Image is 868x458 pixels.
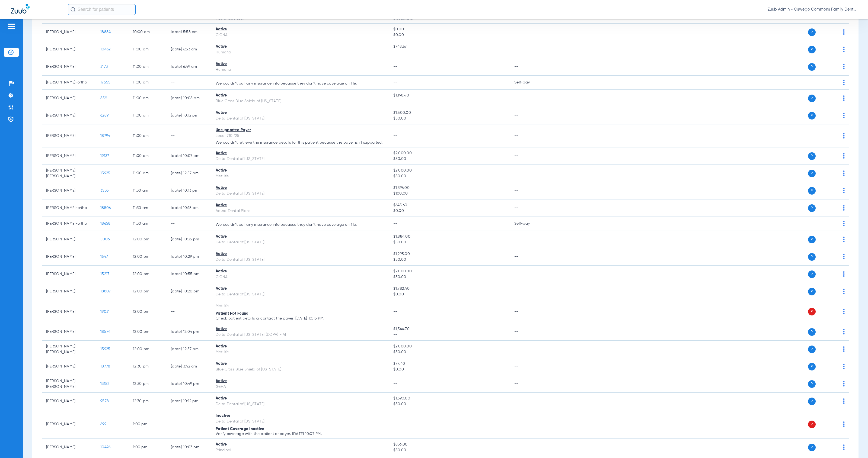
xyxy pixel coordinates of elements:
td: [PERSON_NAME] [42,393,96,410]
td: -- [510,107,547,124]
div: Humana [216,67,385,73]
span: P [808,204,816,212]
span: P [808,253,816,261]
p: Check patient details or contact the payer. [DATE] 10:15 PM. [216,317,385,320]
span: 15925 [100,347,110,351]
td: -- [510,124,547,147]
span: $50.00 [393,156,506,162]
img: group-dot-blue.svg [843,346,845,352]
td: -- [510,439,547,456]
div: MetLife [216,303,385,309]
span: $645.60 [393,202,506,208]
span: $0.00 [393,27,506,32]
td: -- [510,231,547,248]
span: -- [393,332,506,338]
img: group-dot-blue.svg [843,221,845,226]
td: 11:30 AM [129,182,167,199]
td: [DATE] 10:08 PM [167,90,211,107]
td: -- [510,300,547,323]
span: 6289 [100,114,108,117]
td: -- [510,199,547,217]
td: [PERSON_NAME] [42,24,96,41]
div: Active [216,378,385,384]
span: P [808,95,816,102]
span: P [808,288,816,295]
td: [PERSON_NAME] [42,41,96,58]
td: [PERSON_NAME]-ortho [42,199,96,217]
span: 5006 [100,237,110,241]
span: 18884 [100,30,111,34]
img: group-dot-blue.svg [843,188,845,193]
td: 11:00 AM [129,58,167,76]
span: P [808,28,816,36]
span: $50.00 [393,401,506,407]
td: 12:00 PM [129,231,167,248]
td: [PERSON_NAME] [42,266,96,283]
span: P [808,236,816,243]
span: P [808,270,816,278]
td: [PERSON_NAME] [42,439,96,456]
div: MetLife [216,349,385,355]
td: -- [510,24,547,41]
span: $1,500.00 [393,110,506,116]
td: 11:00 AM [129,107,167,124]
div: Active [216,234,385,240]
span: $1,344.70 [393,326,506,332]
div: Active [216,150,385,156]
span: $0.00 [393,367,506,372]
span: $836.00 [393,442,506,447]
img: group-dot-blue.svg [843,113,845,118]
td: [DATE] 12:57 PM [167,165,211,182]
td: [PERSON_NAME] [PERSON_NAME] [42,341,96,358]
span: Patient Coverage Inactive [216,427,264,431]
td: [PERSON_NAME] [42,248,96,266]
td: -- [167,410,211,439]
td: -- [510,58,547,76]
td: -- [510,41,547,58]
span: -- [393,80,397,84]
div: Delta Dental of [US_STATE] [216,191,385,196]
td: -- [510,147,547,165]
div: Delta Dental of [US_STATE] [216,257,385,263]
div: Active [216,344,385,349]
span: $50.00 [393,116,506,121]
td: [PERSON_NAME] [42,283,96,300]
td: -- [510,248,547,266]
div: GEHA [216,384,385,390]
p: We couldn’t retrieve the insurance details for this patient because the payer isn’t supported. [216,141,385,144]
span: P [808,112,816,120]
img: group-dot-blue.svg [843,444,845,450]
div: Blue Cross Blue Shield of [US_STATE] [216,98,385,104]
td: 12:00 PM [129,283,167,300]
div: Unsupported Payer [216,127,385,133]
span: P [808,346,816,353]
td: [DATE] 12:57 PM [167,341,211,358]
td: [PERSON_NAME] [42,182,96,199]
td: [PERSON_NAME] [42,147,96,165]
span: 9578 [100,399,109,403]
img: group-dot-blue.svg [843,254,845,259]
span: 18506 [100,206,111,210]
div: Active [216,269,385,274]
td: 11:30 AM [129,199,167,217]
span: 859 [100,96,107,100]
span: P [808,46,816,53]
span: 18794 [100,134,110,138]
td: [DATE] 10:55 PM [167,266,211,283]
span: $50.00 [393,274,506,280]
img: group-dot-blue.svg [843,329,845,334]
div: Active [216,202,385,208]
td: [PERSON_NAME] [42,124,96,147]
div: Active [216,396,385,401]
span: -- [393,65,397,69]
td: 11:00 AM [129,165,167,182]
img: group-dot-blue.svg [843,29,845,35]
td: [DATE] 3:42 AM [167,358,211,375]
td: [DATE] 10:13 PM [167,182,211,199]
div: Inactive [216,413,385,419]
td: 12:30 PM [129,358,167,375]
div: CIGNA [216,274,385,280]
div: Delta Dental of [US_STATE] (DDPA) - AI [216,332,385,338]
span: P [808,63,816,71]
td: [PERSON_NAME] [42,358,96,375]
